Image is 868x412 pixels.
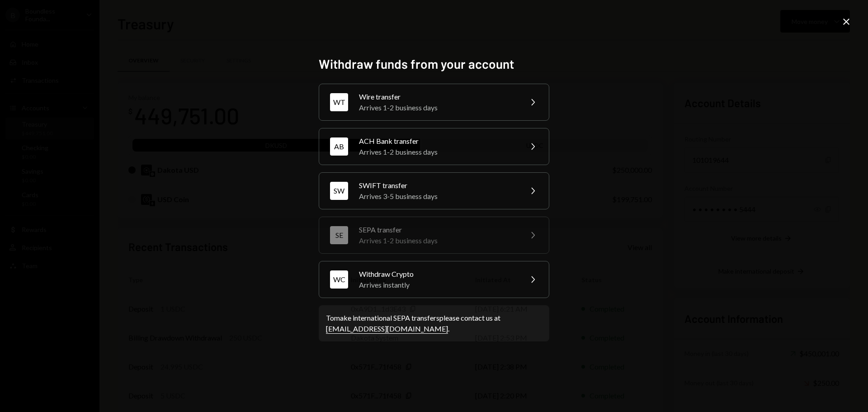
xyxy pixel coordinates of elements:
button: WCWithdraw CryptoArrives instantly [319,261,549,298]
div: To make international SEPA transfers please contact us at . [326,313,542,334]
div: Withdraw Crypto [359,269,516,279]
button: SWSWIFT transferArrives 3-5 business days [319,172,549,209]
button: SESEPA transferArrives 1-2 business days [319,217,549,254]
div: WT [330,93,348,111]
div: Arrives 1-2 business days [359,102,516,113]
div: SWIFT transfer [359,180,516,191]
div: SE [330,226,348,244]
div: Wire transfer [359,91,516,102]
div: ACH Bank transfer [359,136,516,147]
h2: Withdraw funds from your account [319,55,549,73]
div: Arrives 3-5 business days [359,191,516,202]
div: Arrives instantly [359,279,516,290]
a: [EMAIL_ADDRESS][DOMAIN_NAME] [326,324,448,334]
div: AB [330,137,348,156]
button: ABACH Bank transferArrives 1-2 business days [319,128,549,165]
div: SW [330,182,348,200]
button: WTWire transferArrives 1-2 business days [319,84,549,121]
div: WC [330,270,348,289]
div: SEPA transfer [359,224,516,235]
div: Arrives 1-2 business days [359,235,516,246]
div: Arrives 1-2 business days [359,147,516,157]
